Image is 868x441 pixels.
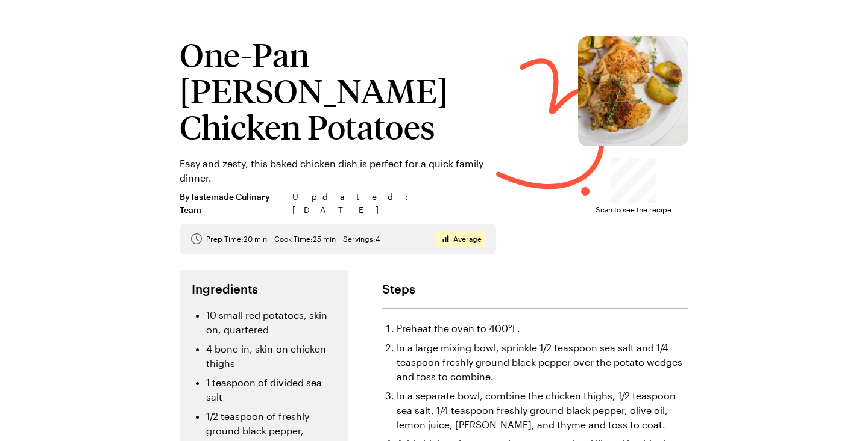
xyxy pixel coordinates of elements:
[382,282,688,296] h2: Steps
[343,234,380,244] span: Servings: 4
[453,234,482,244] span: Average
[180,156,496,185] p: Easy and zesty, this baked chicken dish is perfect for a quick family dinner.
[596,203,671,215] span: Scan to see the recipe
[578,36,688,146] img: One-Pan Lemon Herb Chicken Potatoes
[206,234,267,244] span: Prep Time: 20 min
[274,234,336,244] span: Cook Time: 25 min
[206,375,336,404] li: 1 teaspoon of divided sea salt
[397,321,688,336] li: Preheat the oven to 400°F.
[192,282,336,296] h2: Ingredients
[180,36,496,144] h1: One-Pan [PERSON_NAME] Chicken Potatoes
[397,341,688,384] li: In a large mixing bowl, sprinkle 1/2 teaspoon sea salt and 1/4 teaspoon freshly ground black pepp...
[206,342,336,371] li: 4 bone-in, skin-on chicken thighs
[292,190,496,217] span: Updated : [DATE]
[180,190,285,217] span: By Tastemade Culinary Team
[397,389,688,432] li: In a separate bowl, combine the chicken thighs, 1/2 teaspoon sea salt, 1/4 teaspoon freshly groun...
[206,308,336,337] li: 10 small red potatoes, skin-on, quartered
